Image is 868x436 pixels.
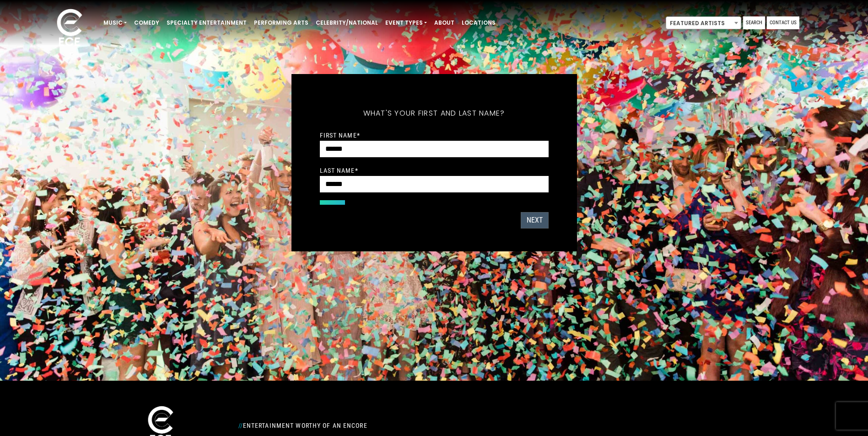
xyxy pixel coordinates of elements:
[382,15,431,31] a: Event Types
[320,166,358,175] label: Last Name
[238,422,243,429] span: //
[47,6,92,51] img: ece_new_logo_whitev2-1.png
[233,418,535,433] div: Entertainment Worthy of an Encore
[431,15,458,31] a: About
[130,15,163,31] a: Comedy
[312,15,382,31] a: Celebrity/National
[163,15,250,31] a: Specialty Entertainment
[743,16,765,29] a: Search
[521,212,549,229] button: Next
[666,17,741,30] span: Featured Artists
[458,15,499,31] a: Locations
[767,16,799,29] a: Contact Us
[320,131,360,139] label: First Name
[100,15,130,31] a: Music
[320,97,549,130] h5: What's your first and last name?
[250,15,312,31] a: Performing Arts
[666,16,741,29] span: Featured Artists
